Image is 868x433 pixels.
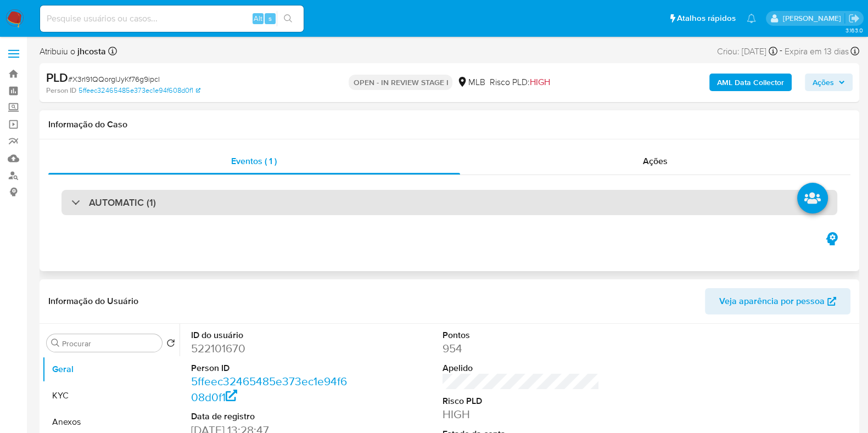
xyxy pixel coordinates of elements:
button: Retornar ao pedido padrão [166,339,175,351]
span: Eventos ( 1 ) [231,155,277,167]
div: AUTOMATIC (1) [61,190,837,215]
span: Alt [254,13,262,24]
dt: Apelido [443,362,600,374]
h1: Informação do Usuário [48,296,138,307]
b: Person ID [46,86,76,95]
button: Veja aparência por pessoa [705,288,850,314]
button: Geral [42,356,180,383]
p: jhonata.costa@mercadolivre.com [782,13,844,24]
button: AML Data Collector [709,74,792,91]
span: Expira em 13 dias [785,46,849,58]
span: Ações [643,155,668,167]
input: Pesquise usuários ou casos... [40,12,304,26]
b: jhcosta [75,45,106,58]
span: # X3rI91QQorgIJyKf76g9ipcl [68,74,160,85]
span: - [780,44,782,59]
h3: AUTOMATIC (1) [89,196,156,209]
button: KYC [42,383,180,409]
dd: 954 [443,341,600,356]
span: s [268,13,272,24]
a: Notificações [747,14,756,23]
p: OPEN - IN REVIEW STAGE I [349,75,452,90]
h1: Informação do Caso [48,119,850,130]
div: MLB [457,76,485,88]
dt: Person ID [191,362,348,374]
dt: Data de registro [191,410,348,423]
b: AML Data Collector [717,74,784,91]
button: search-icon [277,11,299,26]
a: 5ffeec32465485e373ec1e94f608d0f1 [191,373,347,404]
dt: ID do usuário [191,329,348,341]
dt: Risco PLD [443,395,600,407]
span: HIGH [529,76,550,88]
dd: HIGH [443,407,600,422]
span: Atribuiu o [40,46,106,58]
span: Veja aparência por pessoa [719,288,825,314]
span: Ações [813,74,834,91]
span: Atalhos rápidos [677,13,736,24]
dt: Pontos [443,329,600,341]
button: Ações [805,74,853,91]
dd: 522101670 [191,341,348,356]
div: Criou: [DATE] [717,44,777,59]
input: Procurar [62,339,158,348]
button: Procurar [51,339,60,347]
a: 5ffeec32465485e373ec1e94f608d0f1 [79,86,200,95]
b: PLD [46,69,68,86]
a: Sair [848,13,860,24]
span: Risco PLD: [489,76,550,88]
